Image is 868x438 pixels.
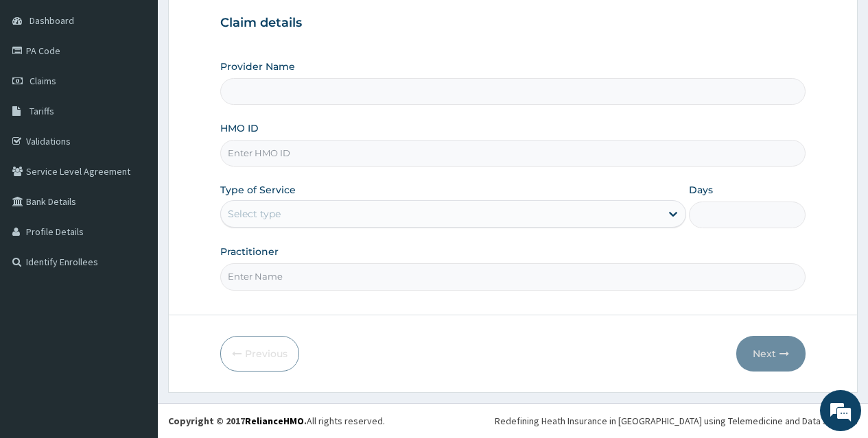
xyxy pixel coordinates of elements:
[736,336,806,372] button: Next
[30,14,74,27] span: Dashboard
[168,415,307,427] strong: Copyright © 2017 .
[220,60,295,73] label: Provider Name
[220,183,296,197] label: Type of Service
[689,183,713,197] label: Days
[495,414,858,428] div: Redefining Heath Insurance in [GEOGRAPHIC_DATA] using Telemedicine and Data Science!
[220,245,279,258] label: Practitioner
[220,140,806,167] input: Enter HMO ID
[30,105,54,117] span: Tariffs
[220,263,806,290] input: Enter Name
[220,16,806,31] h3: Claim details
[228,207,281,221] div: Select type
[158,403,868,438] footer: All rights reserved.
[245,415,304,427] a: RelianceHMO
[30,75,56,87] span: Claims
[220,336,299,372] button: Previous
[220,121,259,135] label: HMO ID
